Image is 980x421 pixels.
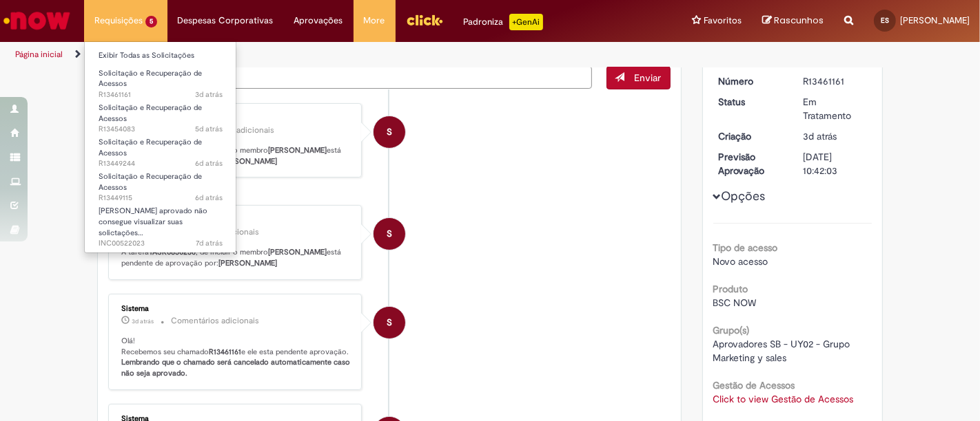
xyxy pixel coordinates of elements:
[713,296,757,309] span: BSC NOW
[196,238,223,248] time: 25/08/2025 14:46:40
[195,193,223,203] span: 6d atrás
[713,393,854,405] a: Click to view Gestão de Acessos
[10,42,643,67] ul: Trilhas de página
[121,357,352,378] b: Lembrando que o chamado será cancelado automaticamente caso não seja aprovado.
[374,218,405,250] div: System
[803,95,867,122] div: Em Tratamento
[195,124,223,134] span: 5d atrás
[99,206,207,237] span: [PERSON_NAME] aprovado não consegue visualizar suas solictações…
[178,14,274,28] span: Despesas Corporativas
[708,150,793,177] dt: Previsão Aprovação
[171,315,259,327] small: Comentários adicionais
[803,130,837,142] time: 29/08/2025 09:42:03
[268,247,327,257] b: [PERSON_NAME]
[196,238,223,248] span: 7d atrás
[195,158,223,169] span: 6d atrás
[195,193,223,203] time: 26/08/2025 15:32:50
[635,72,662,84] span: Enviar
[387,217,392,250] span: S
[145,16,157,28] span: 5
[881,16,889,25] span: ES
[85,169,236,199] a: Aberto R13449115 : Solicitação e Recuperação de Acessos
[195,89,223,100] span: 3d atrás
[406,10,443,30] img: click_logo_yellow_360x200.png
[374,116,405,148] div: System
[218,156,277,166] b: [PERSON_NAME]
[803,74,867,88] div: R13461161
[708,95,793,109] dt: Status
[606,66,671,89] button: Enviar
[387,306,392,339] span: S
[84,41,236,253] ul: Requisições
[99,137,202,158] span: Solicitação e Recuperação de Acessos
[85,204,236,233] a: Aberto INC00522023 : Usuário aprovado não consegue visualizar suas solictações de aprovador speed...
[121,336,351,379] p: Olá! Recebemos seu chamado e ele esta pendente aprovação.
[99,158,223,169] span: R13449244
[85,66,236,96] a: Aberto R13461161 : Solicitação e Recuperação de Acessos
[99,102,202,124] span: Solicitação e Recuperação de Acessos
[121,305,351,313] div: Sistema
[708,129,793,143] dt: Criação
[195,124,223,134] time: 27/08/2025 17:59:31
[209,347,241,357] b: R13461161
[713,241,778,254] b: Tipo de acesso
[803,130,837,142] span: 3d atrás
[85,135,236,164] a: Aberto R13449244 : Solicitação e Recuperação de Acessos
[509,14,543,30] p: +GenAi
[803,150,867,177] div: [DATE] 10:42:03
[387,116,392,149] span: S
[99,193,223,204] span: R13449115
[218,258,277,268] b: [PERSON_NAME]
[713,338,853,364] span: Aprovadores SB - UY02 - Grupo Marketing y sales
[1,7,72,34] img: ServiceNow
[762,14,824,28] a: Rascunhos
[99,89,223,100] span: R13461161
[85,48,236,63] a: Exibir Todas as Solicitações
[99,68,202,89] span: Solicitação e Recuperação de Acessos
[108,66,592,89] textarea: Digite sua mensagem aqui...
[464,14,543,30] div: Padroniza
[15,49,63,60] a: Página inicial
[713,324,750,336] b: Grupo(s)
[294,14,343,28] span: Aprovações
[85,100,236,130] a: Aberto R13454083 : Solicitação e Recuperação de Acessos
[132,317,154,325] time: 29/08/2025 09:42:14
[708,74,793,88] dt: Número
[132,317,154,325] span: 3d atrás
[900,14,970,26] span: [PERSON_NAME]
[374,307,405,338] div: System
[774,14,824,27] span: Rascunhos
[803,129,867,143] div: 29/08/2025 09:42:03
[268,145,327,155] b: [PERSON_NAME]
[94,14,143,28] span: Requisições
[99,171,202,193] span: Solicitação e Recuperação de Acessos
[121,247,351,268] p: A tarefa , de incluir o membro está pendente de aprovação por:
[704,14,742,28] span: Favoritos
[713,379,795,391] b: Gestão de Acessos
[99,238,223,249] span: INC00522023
[713,255,768,268] span: Novo acesso
[364,14,385,28] span: More
[99,124,223,135] span: R13454083
[713,283,748,295] b: Produto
